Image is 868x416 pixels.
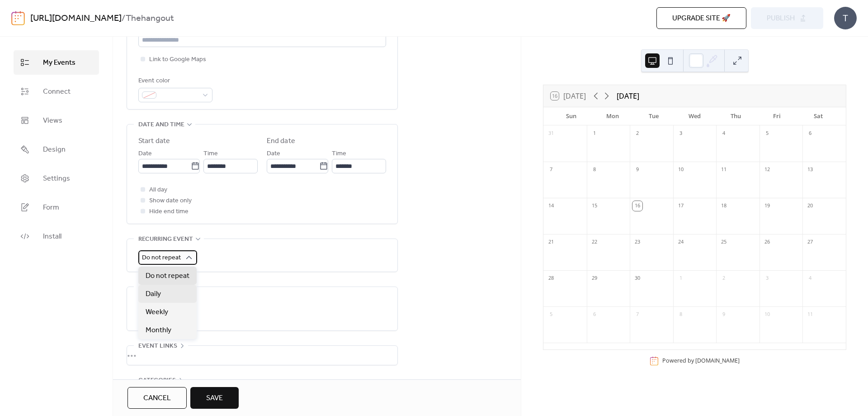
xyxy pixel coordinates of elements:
[805,310,815,320] div: 11
[14,108,99,133] a: Views
[676,237,686,247] div: 24
[633,107,674,125] div: Tue
[546,129,556,139] div: 31
[632,310,642,320] div: 7
[656,7,746,29] button: Upgrade site 🚀
[14,195,99,220] a: Form
[127,346,397,365] div: •••
[43,86,71,97] span: Connect
[43,115,62,126] span: Views
[11,11,25,25] img: logo
[632,237,642,247] div: 23
[756,107,797,125] div: Fri
[662,357,740,364] div: Powered by
[695,357,740,364] a: [DOMAIN_NAME]
[719,201,729,211] div: 18
[267,136,295,147] div: End date
[590,201,599,211] div: 15
[715,107,756,125] div: Thu
[146,289,161,300] span: Daily
[805,273,815,283] div: 4
[203,148,218,159] span: Time
[762,201,772,211] div: 19
[142,252,181,264] span: Do not repeat
[138,234,193,245] span: Recurring event
[805,237,815,247] div: 27
[146,325,171,336] span: Monthly
[146,271,189,282] span: Do not repeat
[632,273,642,283] div: 30
[590,129,599,139] div: 1
[762,129,772,139] div: 5
[590,273,599,283] div: 29
[138,375,176,386] span: Categories
[138,148,152,159] span: Date
[719,310,729,320] div: 9
[805,165,815,175] div: 13
[146,307,168,318] span: Weekly
[676,201,686,211] div: 17
[592,107,633,125] div: Mon
[676,310,686,320] div: 8
[14,137,99,162] a: Design
[632,165,642,175] div: 9
[551,107,592,125] div: Sun
[126,10,174,27] b: Thehangout
[149,196,192,206] span: Show date only
[719,273,729,283] div: 2
[762,237,772,247] div: 26
[762,273,772,283] div: 3
[676,165,686,175] div: 10
[672,13,731,24] span: Upgrade site 🚀
[762,165,772,175] div: 12
[43,144,66,155] span: Design
[149,206,189,217] span: Hide end time
[546,273,556,283] div: 28
[43,173,70,184] span: Settings
[332,148,346,159] span: Time
[546,165,556,175] div: 7
[138,136,170,147] div: Start date
[719,165,729,175] div: 11
[719,129,729,139] div: 4
[14,50,99,75] a: My Events
[149,54,206,65] span: Link to Google Maps
[546,310,556,320] div: 5
[143,393,171,404] span: Cancel
[43,57,75,68] span: My Events
[149,185,167,196] span: All day
[122,10,126,27] b: /
[834,7,857,29] div: T
[617,91,639,101] div: [DATE]
[14,79,99,104] a: Connect
[267,148,280,159] span: Date
[206,393,223,404] span: Save
[805,201,815,211] div: 20
[127,387,187,409] button: Cancel
[674,107,715,125] div: Wed
[546,237,556,247] div: 21
[14,166,99,191] a: Settings
[14,224,99,249] a: Install
[30,10,122,27] a: [URL][DOMAIN_NAME]
[138,76,211,86] div: Event color
[590,310,599,320] div: 6
[43,231,61,242] span: Install
[797,107,839,125] div: Sat
[590,165,599,175] div: 8
[190,387,239,409] button: Save
[805,129,815,139] div: 6
[676,129,686,139] div: 3
[676,273,686,283] div: 1
[138,120,184,130] span: Date and time
[590,237,599,247] div: 22
[43,202,59,213] span: Form
[632,129,642,139] div: 2
[762,310,772,320] div: 10
[546,201,556,211] div: 14
[632,201,642,211] div: 16
[138,341,177,352] span: Event links
[719,237,729,247] div: 25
